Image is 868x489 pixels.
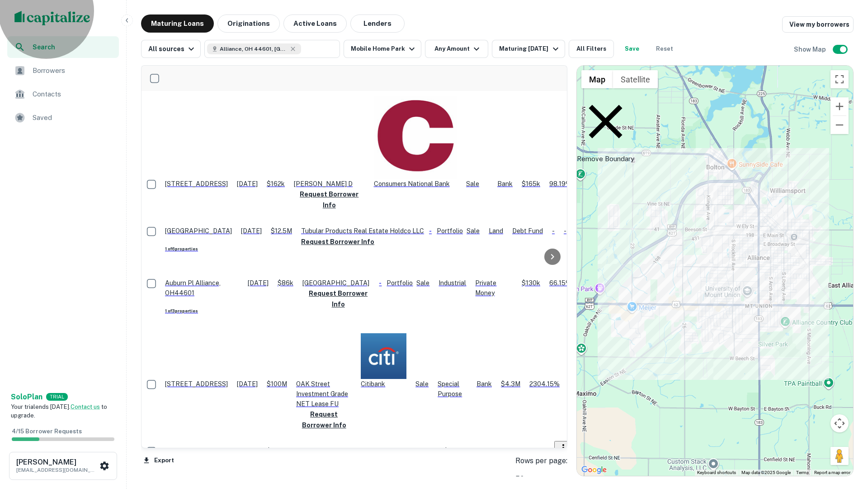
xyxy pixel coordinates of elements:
div: Citibank [361,333,406,389]
p: [STREET_ADDRESS] [165,179,228,189]
button: Toggle fullscreen view [830,70,849,88]
button: Request Borrower Info [296,409,352,431]
button: Mobile Home Park [344,40,421,58]
p: Debt Fund [512,226,543,236]
button: Request Borrower Info [294,189,365,211]
div: TRIAL [46,393,68,401]
p: - [368,446,371,456]
button: Reset [650,40,679,58]
div: Sale [376,446,389,456]
p: $130k [522,278,540,288]
span: - [564,227,566,235]
button: Map camera controls [830,414,849,432]
img: capitalize-logo.png [14,11,90,25]
p: [DATE] [237,179,258,189]
button: Zoom out [830,116,849,134]
p: - [531,446,533,456]
button: Show satellite imagery [613,70,658,88]
button: Keyboard shortcuts [697,470,736,476]
button: Show street map [581,70,613,88]
div: 0 0 [577,66,853,476]
button: Save your search to get updates of matches that match your search criteria. [618,40,646,58]
p: Bank [497,179,513,189]
button: Request Borrower Info [302,288,374,310]
a: Report a map error [814,470,850,475]
p: Tubular Products Real Estate Holdco LLC [301,226,424,236]
span: Your trial ends [DATE]. to upgrade. [11,403,107,419]
div: Sale [467,226,480,236]
p: $16k [444,446,458,456]
h6: [PERSON_NAME] [16,459,98,466]
p: Land [489,226,503,236]
img: picture [374,96,457,179]
button: Maturing Loans [141,14,214,33]
p: [GEOGRAPHIC_DATA] [302,278,374,288]
span: 100.00% [467,447,494,455]
div: This is a portfolio loan with 6 properties [437,226,463,236]
a: Contact us [71,403,100,410]
p: Private Money [475,278,513,298]
div: Maturing [DATE] [499,43,561,54]
button: Zoom in [830,97,849,115]
h6: 1 of 3 properties [165,308,239,315]
p: [GEOGRAPHIC_DATA] [165,226,232,236]
button: Active Loans [283,14,347,33]
p: $12.5M [271,226,292,236]
button: Request Borrower Info [301,236,374,247]
span: 2304.15% [529,380,560,388]
p: OAK Street Investment Grade NET Lease FU [296,379,352,409]
p: Rows per page: [515,455,567,466]
button: Lenders [350,14,405,33]
p: Auburn Pl Alliance, OH44601 [165,278,239,298]
p: - [379,278,382,288]
span: Search [33,42,113,52]
p: $165k [522,179,540,189]
strong: Solo Plan [11,393,42,401]
p: Special Purpose [438,379,467,399]
p: 2.80% [503,446,522,456]
button: Originations [217,14,280,33]
button: Any Amount [425,40,488,58]
img: picture [361,333,406,379]
span: Alliance, OH 44601, [GEOGRAPHIC_DATA] [220,45,288,53]
button: Export [141,454,176,467]
span: 4 / 15 Borrower Requests [12,428,82,435]
p: $4.3M [501,379,520,389]
p: Industrial [439,278,466,288]
p: [STREET_ADDRESS] [165,379,228,389]
div: Sale [466,179,479,189]
p: - [429,225,432,236]
a: View my borrowers [782,16,854,33]
p: [PERSON_NAME] [290,446,363,456]
p: Remove Boundary [577,93,634,164]
div: Consumers National Bank [374,96,457,189]
p: [DATE] [237,379,258,389]
button: All Filters [569,40,614,58]
div: 50 [515,474,567,484]
p: $16k [267,446,281,456]
p: [DATE] [241,226,262,236]
div: All sources [148,43,197,54]
div: Sale [416,278,429,288]
p: [STREET_ADDRESS] [165,446,228,456]
img: Google [579,464,609,476]
p: $100M [267,379,287,389]
p: [PERSON_NAME] D [294,179,365,189]
span: Borrowers [33,65,113,76]
a: Terms (opens in new tab) [796,470,809,475]
h6: 1 of 6 properties [165,246,232,253]
span: Saved [33,112,113,123]
p: $162k [267,179,285,189]
p: Individual [407,446,435,456]
span: Map data ©2025 Google [741,470,791,475]
p: Bank [476,379,492,389]
p: [DATE] [237,446,258,456]
p: $86k [278,278,293,288]
span: Contacts [33,89,113,100]
h6: Show Map [794,44,827,54]
p: [DATE] [248,278,269,288]
div: This is a portfolio loan with 3 properties [387,278,413,288]
iframe: Chat Widget [823,417,868,460]
p: - [542,446,545,456]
